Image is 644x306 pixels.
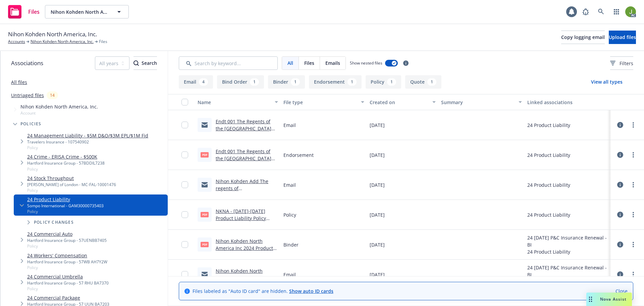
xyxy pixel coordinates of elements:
button: Upload files [609,31,636,44]
button: Copy logging email [561,31,605,44]
input: Select all [181,99,188,105]
span: Filters [610,60,633,67]
div: 14 [47,91,58,99]
button: File type [281,94,367,110]
a: Switch app [610,5,623,18]
a: Accounts [8,39,25,45]
div: 1 [291,78,300,86]
button: Created on [367,94,439,110]
div: Hartford Insurance Group - 57 RHU BA7370 [27,280,109,286]
input: Toggle Row Selected [181,211,188,218]
span: Upload files [609,34,636,40]
span: Policy [27,265,107,270]
div: 24 Product Liability [527,122,570,129]
span: Policy [283,211,296,218]
span: [DATE] [370,241,385,248]
a: 24 Product Liability [27,196,104,203]
div: Summary [441,99,514,106]
span: Policy [27,286,109,292]
a: Close [615,288,628,295]
span: Files labeled as "Auto ID card" are hidden. [193,288,333,295]
span: Associations [11,59,43,68]
span: Email [283,122,296,129]
div: 1 [427,78,436,86]
span: Files [304,59,314,67]
button: Binder [268,75,305,89]
a: more [629,211,637,219]
a: Nihon Kohden North America Inc 2024 Products Binder [DATE].pdf [216,238,275,258]
span: Policies [20,122,42,126]
a: more [629,181,637,189]
span: Policy [27,166,105,172]
button: Email [179,75,213,89]
span: [DATE] [370,122,385,129]
div: Hartford Insurance Group - 57WB AH7Y2W [27,259,107,265]
a: 24 Commercial Package [27,294,109,301]
div: 1 [250,78,259,86]
div: Sompo International - GAM30000735403 [27,203,104,209]
span: All [287,59,293,67]
a: more [629,121,637,129]
span: Files [99,39,107,45]
a: 24 Management Liability - $5M D&O/$3M EPL/$1M Fid [27,132,148,139]
a: 24 Stock Throughput [27,175,116,182]
button: Linked associations [525,94,610,110]
div: Hartford Insurance Group - 57UENBB7405 [27,237,107,243]
div: File type [283,99,357,106]
div: 24 Product Liability [527,211,570,218]
button: Name [195,94,281,110]
a: Show auto ID cards [289,288,333,294]
span: Nihon Kohden North America, Inc. [8,30,97,39]
span: Nihon Kohden North America, Inc. [20,103,98,110]
span: Files [28,9,40,14]
a: more [629,151,637,159]
div: 24 Product Liability [527,181,570,188]
span: pdf [201,242,209,247]
input: Toggle Row Selected [181,151,188,158]
div: 24 [DATE] P&C Insurance Renewal - BI [527,234,608,248]
div: Linked associations [527,99,608,106]
span: Policy changes [34,220,74,224]
a: 24 Workers' Compensation [27,252,107,259]
a: Nihon Kohden North America Inc_ - Products liability Renewal - BIND ORDER.msg [216,268,268,295]
span: Nova Assist [600,296,627,302]
div: 24 Product Liability [527,248,608,255]
span: [DATE] [370,271,385,278]
a: more [629,241,637,249]
button: Nova Assist [586,293,632,306]
img: photo [625,6,636,17]
div: 4 [199,78,208,86]
div: Created on [370,99,429,106]
span: Binder [283,241,299,248]
span: Email [283,181,296,188]
a: NKNA - [DATE]-[DATE] Product Liability Policy (Sompo).pdf [216,208,266,228]
span: [DATE] [370,211,385,218]
span: pdf [201,152,209,157]
button: View all types [580,75,633,89]
button: Quote [405,75,441,89]
span: [DATE] [370,151,385,159]
div: [PERSON_NAME] of London - MC-FAL-10001476 [27,182,116,187]
span: Policy [27,145,148,150]
span: Show nested files [350,60,382,66]
span: Filters [620,60,633,67]
span: Endorsement [283,151,314,159]
button: SearchSearch [133,56,157,70]
a: Report a Bug [579,5,592,18]
input: Toggle Row Selected [181,181,188,188]
input: Toggle Row Selected [181,122,188,128]
svg: Search [133,60,139,66]
span: Email [283,271,296,278]
a: Endt 001 The Regents of the [GEOGRAPHIC_DATA][US_STATE], [GEOGRAPHIC_DATA] on AI Schedule.msg [216,118,275,153]
a: 24 Commercial Auto [27,230,107,237]
span: Policy [27,243,107,249]
a: Search [594,5,608,18]
span: Policy [27,209,104,214]
span: pdf [201,212,209,217]
button: Nihon Kohden North America, Inc. [45,5,129,18]
div: Drag to move [586,293,595,306]
span: Copy logging email [561,34,605,40]
a: 24 Commercial Umbrella [27,273,109,280]
div: Hartford Insurance Group - 57BDDIL7238 [27,160,105,166]
a: Endt 001 The Regents of the [GEOGRAPHIC_DATA][US_STATE], [GEOGRAPHIC_DATA] on AI Schedule.pdf [216,148,275,183]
